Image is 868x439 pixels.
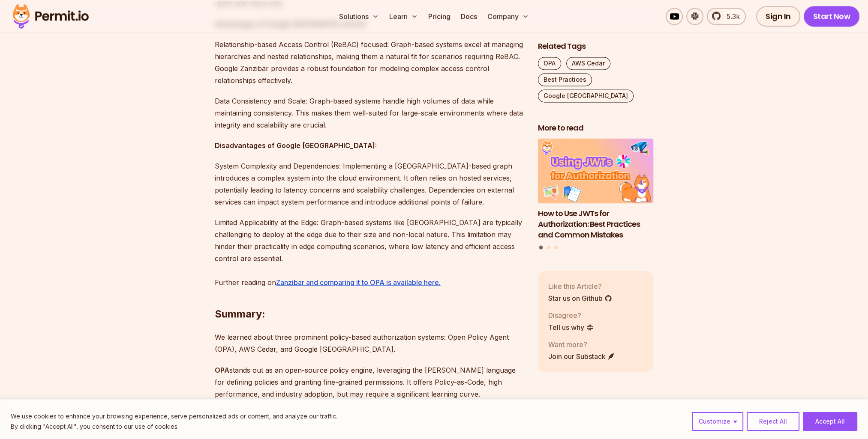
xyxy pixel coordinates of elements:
[548,339,615,350] p: Want more?
[538,208,654,240] h3: How to Use JWTs for Authorization: Best Practices and Common Mistakes
[215,331,524,355] p: We learned about three prominent policy-based authorization systems: Open Policy Agent (OPA), AWS...
[538,57,561,70] a: OPA
[11,421,337,432] p: By clicking "Accept All", you consent to our use of cookies.
[215,365,229,374] strong: OPA
[538,139,654,240] li: 1 of 3
[425,8,454,25] a: Pricing
[566,57,610,70] a: AWS Cedar
[538,123,654,133] h2: More to read
[547,246,550,249] button: Go to slide 2
[538,139,654,251] div: Posts
[538,139,654,240] a: How to Use JWTs for Authorization: Best Practices and Common MistakesHow to Use JWTs for Authoriz...
[276,278,441,287] a: Zanzibar and comparing it to OPA is available here.
[548,351,615,362] a: Join our Substack
[554,246,558,249] button: Go to slide 3
[548,310,594,320] p: Disagree?
[457,8,481,25] a: Docs
[747,412,799,431] button: Reject All
[215,39,524,86] p: Relationship-based Access Control (ReBAC) focused: Graph-based systems excel at managing hierarch...
[538,73,592,86] a: Best Practices
[548,281,612,291] p: Like this Article?
[804,6,860,27] a: Start Now
[336,8,382,25] button: Solutions
[707,8,746,25] a: 5.3k
[692,412,743,431] button: Customize
[386,8,421,25] button: Learn
[215,217,524,288] p: Limited Applicability at the Edge: Graph-based systems like [GEOGRAPHIC_DATA] are typically chall...
[215,95,524,131] p: Data Consistency and Scale: Graph-based systems handle high volumes of data while maintaining con...
[215,141,377,150] strong: Disadvantages of Google [GEOGRAPHIC_DATA]:
[538,139,654,204] img: How to Use JWTs for Authorization: Best Practices and Common Mistakes
[538,41,654,52] h2: Related Tags
[215,364,524,400] p: stands out as an open-source policy engine, leveraging the [PERSON_NAME] language for defining po...
[215,160,524,208] p: System Complexity and Dependencies: Implementing a [GEOGRAPHIC_DATA]-based graph introduces a com...
[803,412,857,431] button: Accept All
[11,411,337,421] p: We use cookies to enhance your browsing experience, serve personalized ads or content, and analyz...
[548,293,612,303] a: Star us on Github
[9,2,93,31] img: Permit logo
[539,246,543,249] button: Go to slide 1
[756,6,800,27] a: Sign In
[538,89,634,102] a: Google [GEOGRAPHIC_DATA]
[215,273,524,321] h2: Summary:
[484,8,532,25] button: Company
[721,11,740,21] span: 5.3k
[548,322,594,332] a: Tell us why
